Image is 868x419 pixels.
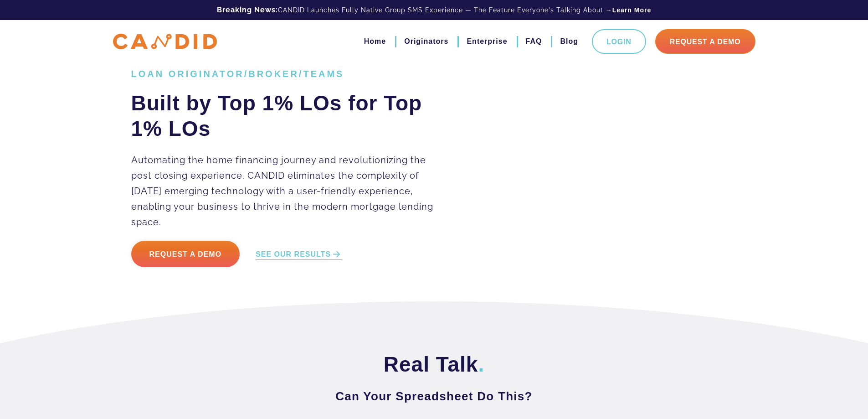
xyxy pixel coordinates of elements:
[560,34,578,49] a: Blog
[612,5,651,15] a: Learn More
[256,249,342,260] a: SEE OUR RESULTS
[217,5,278,14] b: Breaking News:
[131,152,447,230] p: Automating the home financing journey and revolutionizing the post closing experience. CANDID eli...
[364,34,386,49] a: Home
[131,90,447,141] h2: Built by Top 1% LOs for Top 1% LOs
[131,68,447,79] h1: LOAN ORIGINATOR/BROKER/TEAMS
[113,34,217,50] img: CANDID APP
[131,241,240,267] a: Request a Demo
[592,29,646,54] a: Login
[478,352,484,376] span: .
[131,388,737,404] h3: Can Your Spreadsheet Do This?
[467,34,507,49] a: Enterprise
[404,34,448,49] a: Originators
[655,29,755,54] a: Request A Demo
[131,352,737,377] h2: Real Talk
[526,34,542,49] a: FAQ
